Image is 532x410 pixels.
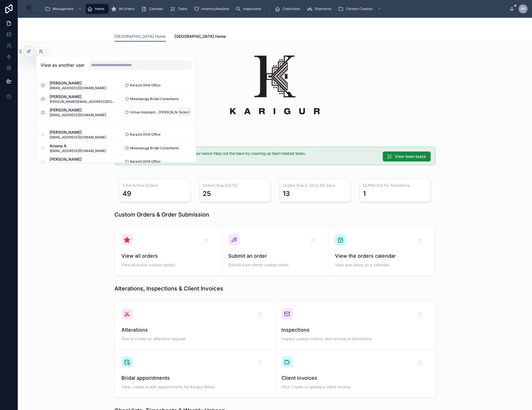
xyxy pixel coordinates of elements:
span: [GEOGRAPHIC_DATA] Home [115,34,166,39]
a: Home [86,4,109,14]
span: View all active custom orders. [122,262,215,268]
span: View the orders calendar [335,252,428,260]
a: Inspections [234,4,265,14]
span: Submit an order [228,252,321,260]
span: Shipments [315,7,332,11]
span: Find or create an alteration request. [122,336,268,342]
span: [EMAIL_ADDRESS][DOMAIN_NAME] [50,149,106,153]
span: View due dates on a calendar. [335,262,428,268]
h3: Total Active Orders [123,183,187,188]
span: View all orders [122,252,215,260]
span: All Orders [119,7,135,11]
a: Submit an orderSubmit your clients custom order. [222,228,328,275]
span: [PERSON_NAME] [50,94,116,100]
div: 1 [363,189,366,198]
span: [PERSON_NAME] [50,130,106,135]
span: Inspect custom orders, new arrivals or alterations. [282,336,428,342]
h3: Orders Due in 30 to 60 days [283,183,347,188]
a: InventoryAwaited [192,4,233,14]
span: Mississauga Bridal Consultants [130,97,179,101]
a: Collections [273,4,304,14]
div: 13 [283,189,290,198]
span: [EMAIL_ADDRESS][DOMAIN_NAME] [50,86,106,90]
span: Inspections [282,326,428,334]
div: 49 [123,189,131,198]
a: Calendar [140,4,168,14]
a: [GEOGRAPHIC_DATA] Home [115,31,166,42]
span: [PERSON_NAME] [50,80,106,86]
span: Mississauga Bridal Consultants [130,146,179,150]
img: App logo [22,4,36,13]
span: Find, create or update a client invoice. [282,384,428,390]
span: Tasks [178,7,187,11]
span: Management [53,7,73,11]
a: Management [43,4,85,14]
span: [PERSON_NAME][EMAIL_ADDRESS][DOMAIN_NAME] [50,100,116,104]
span: Bridal appointments [122,374,268,382]
span: InventoryAwaited [202,7,229,11]
span: [EMAIL_ADDRESS][DOMAIN_NAME] [50,135,106,140]
span: Collections [283,7,300,11]
span: Alterations [122,326,268,334]
span: Virtual Assistant - [PERSON_NAME] [130,110,186,115]
span: Karachi DHA Office [130,132,161,137]
span: [EMAIL_ADDRESS][DOMAIN_NAME] [50,113,106,117]
a: Shipments [305,4,335,14]
a: View the orders calendarView due dates on a calendar. [328,228,435,275]
h1: Alterations, Inspections & Client Invoices [115,285,224,292]
span: RR [521,7,525,11]
span: Karachi DHA Office [130,83,161,88]
span: Calendar [149,7,164,11]
span: View team tasks [395,154,426,159]
span: Submit your clients custom order. [228,262,321,268]
a: Tasks [169,4,191,14]
span: View, create or edit appointments for Karigur Bridal. [122,384,268,390]
a: [GEOGRAPHIC_DATA] Home [175,31,226,43]
button: View team tasks [383,151,431,161]
button: Select [177,108,192,116]
a: All Orders [110,4,139,14]
span: [PERSON_NAME] [50,107,106,113]
span: [PERSON_NAME] [50,156,106,162]
span: Content Creation [346,7,373,11]
div: scrollable content [40,3,510,15]
div: 25 [203,189,211,198]
a: Client invoicesFind, create or update a client invoice. [275,350,435,397]
a: AlterationsFind or create an alteration request. [115,302,275,350]
span: Aroona A [50,143,106,149]
a: Bridal appointmentsView, create or edit appointments for Karigur Bridal. [115,350,275,397]
span: Inspections [244,7,261,11]
h1: Custom Orders & Order Submission [115,211,209,218]
span: [GEOGRAPHIC_DATA] Home [175,34,226,39]
h5: Congrats Raza, you've completed all your tasks! Help out the team by clearing up team related tasks. [127,151,378,155]
a: View all ordersView all active custom orders. [115,228,222,275]
span: Home [95,7,105,11]
span: Karachi DHA Office [130,159,161,164]
span: Client invoices [282,374,428,382]
h3: Outfits Out for Alterations [363,183,427,188]
span: [EMAIL_ADDRESS][DOMAIN_NAME] [50,162,106,167]
a: InspectionsInspect custom orders, new arrivals or alterations. [275,302,435,350]
a: Content Creation [337,4,384,14]
h2: View as another user [41,62,85,68]
h3: Orders Due [DATE] [203,183,267,188]
img: 14363-K-logo.png [230,55,320,115]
